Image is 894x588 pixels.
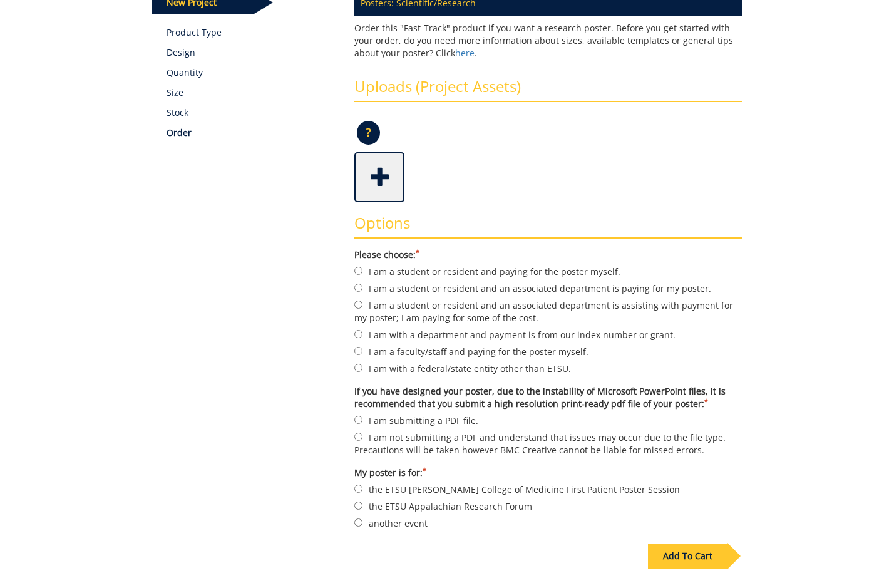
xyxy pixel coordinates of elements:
[455,47,475,59] a: here
[648,544,727,569] div: Add To Cart
[354,413,742,427] label: I am submitting a PDF file.
[354,347,362,355] input: I am a faculty/staff and paying for the poster myself.
[354,485,362,493] input: the ETSU [PERSON_NAME] College of Medicine First Patient Poster Session
[354,267,362,275] input: I am a student or resident and paying for the poster myself.
[354,215,742,239] h3: Options
[354,328,742,341] label: I am with a department and payment is from our index number or grant.
[354,281,742,295] label: I am a student or resident and an associated department is paying for my poster.
[354,467,742,479] label: My poster is for:
[354,361,742,375] label: I am with a federal/state entity other than ETSU.
[354,298,742,324] label: I am a student or resident and an associated department is assisting with payment for my poster; ...
[354,430,742,456] label: I am not submitting a PDF and understand that issues may occur due to the file type. Precautions ...
[167,26,336,39] a: Product Type
[354,482,742,496] label: the ETSU [PERSON_NAME] College of Medicine First Patient Poster Session
[354,344,742,358] label: I am a faculty/staff and paying for the poster myself.
[167,66,336,79] p: Quantity
[167,46,336,59] p: Design
[354,502,362,510] input: the ETSU Appalachian Research Forum
[354,518,362,527] input: another event
[354,22,742,59] p: Order this "Fast-Track" product if you want a research poster. Before you get started with your o...
[167,106,336,119] p: Stock
[354,364,362,372] input: I am with a federal/state entity other than ETSU.
[354,264,742,278] label: I am a student or resident and paying for the poster myself.
[354,516,742,530] label: another event
[167,86,336,99] p: Size
[357,121,380,145] p: ?
[354,385,742,410] label: If you have designed your poster, due to the instability of Microsoft PowerPoint files, it is rec...
[354,416,362,424] input: I am submitting a PDF file.
[354,284,362,292] input: I am a student or resident and an associated department is paying for my poster.
[354,249,742,261] label: Please choose:
[354,433,362,441] input: I am not submitting a PDF and understand that issues may occur due to the file type. Precautions ...
[354,499,742,513] label: the ETSU Appalachian Research Forum
[167,126,336,139] p: Order
[354,78,742,102] h3: Uploads (Project Assets)
[354,330,362,338] input: I am with a department and payment is from our index number or grant.
[354,301,362,309] input: I am a student or resident and an associated department is assisting with payment for my poster; ...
